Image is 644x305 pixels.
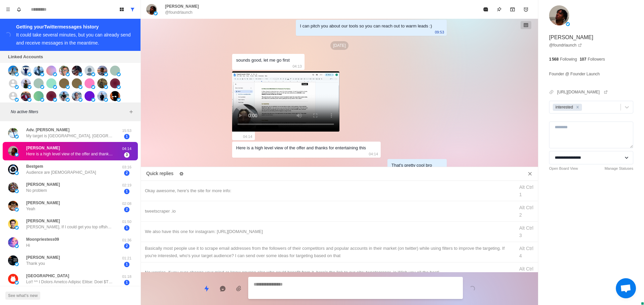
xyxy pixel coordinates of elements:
[117,98,121,102] img: picture
[40,72,44,76] img: picture
[145,245,511,259] div: Basically most people use it to scrape email addresses from the followers of their competitors an...
[15,85,19,89] img: picture
[8,54,43,60] p: Linked Accounts
[16,32,131,46] div: It could take several minutes, but you can already send and receive messages in the meantime.
[154,11,158,15] img: picture
[26,206,35,212] p: Yeah
[26,145,60,151] p: [PERSON_NAME]
[104,98,108,102] img: picture
[292,63,302,70] p: 04:13
[26,279,113,285] p: Lo!! ^^ I Dolors Ametco Adipisc Elitse: Doei $TEMP incididu (utlab etdolo magn ali Eni0 Admi Veni...
[519,183,534,198] div: Alt Ctrl 1
[97,66,107,76] img: picture
[26,242,30,248] p: Hi
[118,146,135,152] p: 04:14
[46,91,56,101] img: picture
[34,66,44,76] img: picture
[104,72,108,76] img: picture
[146,170,173,177] p: Quick replies
[8,219,18,229] img: picture
[124,243,129,249] span: 2
[127,108,135,116] button: Add filters
[26,200,60,206] p: [PERSON_NAME]
[15,262,19,266] img: picture
[40,85,44,89] img: picture
[553,104,574,111] div: interested
[580,56,586,62] p: 107
[8,128,18,138] img: picture
[28,72,32,76] img: picture
[117,72,121,76] img: picture
[15,189,19,193] img: picture
[300,22,432,30] div: I can pitch you about our tools so you can reach out to warm leads :)
[26,224,113,230] p: [PERSON_NAME], If I could get you top offshore talent in just two weeks and cut your hiring costs...
[15,153,19,157] img: picture
[8,255,18,265] img: picture
[8,201,18,211] img: picture
[5,292,40,300] button: See what's new
[66,72,70,76] img: picture
[8,274,18,284] img: picture
[72,78,82,88] img: picture
[116,4,127,15] button: Board View
[26,127,69,133] p: Adv. [PERSON_NAME]
[549,70,600,78] p: Founder @ Founder Launch
[391,162,432,169] div: That's pretty cool bro
[330,41,348,50] p: [DATE]
[232,282,246,295] button: Add media
[91,98,95,102] img: picture
[145,208,511,215] div: tweetscraper .io
[15,171,19,175] img: picture
[53,85,57,89] img: picture
[124,170,129,176] span: 2
[124,280,129,285] span: 1
[46,78,56,88] img: picture
[15,135,19,139] img: picture
[85,78,95,88] img: picture
[519,3,533,16] button: Add reminder
[85,66,95,76] img: picture
[118,255,135,261] p: 01:21
[59,91,69,101] img: picture
[566,22,570,26] img: picture
[8,146,18,156] img: picture
[26,254,60,260] p: [PERSON_NAME]
[165,9,193,15] p: @foundrlaunch
[616,278,636,298] a: Ouvrir le chat
[519,224,534,239] div: Alt Ctrl 3
[200,282,213,295] button: Quick replies
[549,166,578,171] a: Open Board View
[26,260,45,266] p: Thank you
[53,98,57,102] img: picture
[110,66,120,76] img: picture
[78,98,83,102] img: picture
[28,85,32,89] img: picture
[118,219,135,225] p: 01:50
[506,3,519,16] button: Archive
[369,150,378,158] p: 04:14
[21,78,31,88] img: picture
[236,144,366,152] div: Here is a high level view of the offer and thanks for entertaining this
[124,262,129,267] span: 1
[466,282,479,295] button: Send message
[15,281,19,285] img: picture
[15,98,19,102] img: picture
[118,274,135,280] p: 01:18
[40,98,44,102] img: picture
[519,245,534,259] div: Alt Ctrl 4
[26,163,43,169] p: Bestgem
[525,168,535,179] button: Close quick replies
[604,166,633,171] a: Manage Statuses
[78,72,83,76] img: picture
[124,207,129,212] span: 2
[118,164,135,170] p: 03:16
[492,3,506,16] button: Pin
[3,4,13,15] button: Menu
[78,85,83,89] img: picture
[59,78,69,88] img: picture
[117,85,121,89] img: picture
[118,201,135,207] p: 02:08
[104,85,108,89] img: picture
[118,237,135,243] p: 01:36
[21,66,31,76] img: picture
